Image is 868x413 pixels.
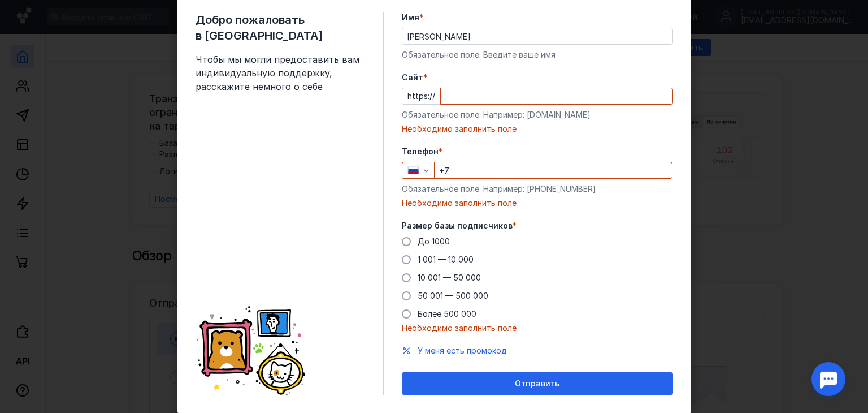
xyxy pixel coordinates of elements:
[418,309,476,319] span: Более 500 000
[515,379,559,389] span: Отправить
[418,345,507,356] button: У меня есть промокод
[402,183,673,195] div: Обязательное поле. Например: [PHONE_NUMBER]
[402,146,439,157] span: Телефон
[418,291,488,300] span: 50 001 — 500 000
[402,372,673,395] button: Отправить
[402,123,673,135] div: Необходимо заполнить поле
[402,72,423,83] span: Cайт
[402,322,673,334] div: Необходимо заполнить поле
[418,255,474,264] span: 1 001 — 10 000
[402,220,513,231] span: Размер базы подписчиков
[402,197,673,209] div: Необходимо заполнить поле
[196,53,365,93] span: Чтобы мы могли предоставить вам индивидуальную поддержку, расскажите немного о себе
[402,12,419,23] span: Имя
[402,109,673,121] div: Обязательное поле. Например: [DOMAIN_NAME]
[418,273,481,282] span: 10 001 — 50 000
[418,236,450,246] span: До 1000
[196,12,365,44] span: Добро пожаловать в [GEOGRAPHIC_DATA]
[418,346,507,355] span: У меня есть промокод
[402,49,673,61] div: Обязательное поле. Введите ваше имя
